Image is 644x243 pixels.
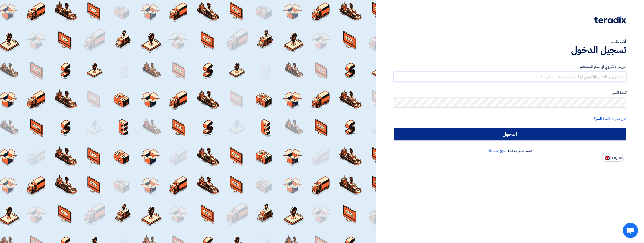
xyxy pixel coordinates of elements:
[394,64,626,70] label: البريد الإلكتروني او اسم المستخدم
[623,223,638,238] a: Open chat
[594,116,626,122] a: هل نسيت كلمة السر؟
[594,16,626,23] img: Teradix logo
[394,128,626,140] input: الدخول
[605,156,610,160] img: en-US.png
[488,148,507,154] a: أنشئ حسابك
[394,38,626,44] div: أهلا بك ...
[394,90,626,96] label: كلمة السر
[394,148,626,154] div: مستخدم جديد؟
[602,154,624,162] button: English
[394,72,626,82] input: أدخل بريد العمل الإلكتروني او اسم المستخدم الخاص بك ...
[394,44,626,56] h1: تسجيل الدخول
[612,156,623,160] span: English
